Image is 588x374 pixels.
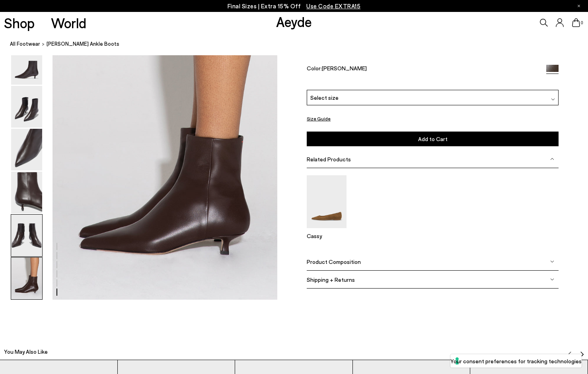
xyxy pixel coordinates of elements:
[51,16,86,30] a: World
[306,2,360,10] span: Navigate to /collections/ss25-final-sizes
[4,348,48,356] h2: You May Also Like
[418,136,448,142] span: Add to Cart
[310,94,339,102] span: Select size
[11,172,42,214] img: Sofie Leather Ankle Boots - Image 4
[307,258,361,265] span: Product Composition
[307,233,347,239] p: Cassy
[307,65,538,74] div: Color:
[579,351,585,358] img: svg%3E
[551,97,555,101] img: svg%3E
[450,354,582,368] button: Your consent preferences for tracking technologies
[550,277,554,281] img: svg%3E
[550,260,554,264] img: svg%3E
[11,86,42,128] img: Sofie Leather Ankle Boots - Image 2
[307,276,355,283] span: Shipping + Returns
[11,129,42,171] img: Sofie Leather Ankle Boots - Image 3
[322,65,367,72] span: [PERSON_NAME]
[579,345,585,357] button: Next slide
[276,13,312,30] a: Aeyde
[10,33,588,55] nav: breadcrumb
[307,132,559,146] button: Add to Cart
[567,351,573,358] img: svg%3E
[567,345,573,357] button: Previous slide
[11,43,42,85] img: Sofie Leather Ankle Boots - Image 1
[11,215,42,257] img: Sofie Leather Ankle Boots - Image 5
[228,1,361,11] p: Final Sizes | Extra 15% Off
[550,157,554,161] img: svg%3E
[47,40,119,48] span: [PERSON_NAME] Ankle Boots
[307,156,351,163] span: Related Products
[580,21,584,25] span: 0
[450,357,582,365] label: Your consent preferences for tracking technologies
[11,258,42,299] img: Sofie Leather Ankle Boots - Image 6
[307,114,331,124] button: Size Guide
[10,40,40,48] a: All Footwear
[4,16,35,30] a: Shop
[572,18,580,27] a: 0
[307,223,347,239] a: Cassy Pointed-Toe Suede Flats Cassy
[307,175,347,228] img: Cassy Pointed-Toe Suede Flats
